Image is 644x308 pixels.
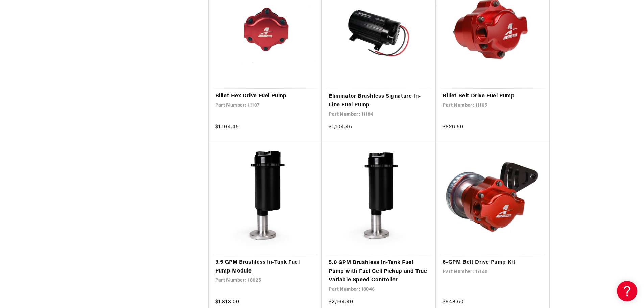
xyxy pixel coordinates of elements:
a: Billet Belt Drive Fuel Pump [443,92,543,101]
a: 5.0 GPM Brushless In-Tank Fuel Pump with Fuel Cell Pickup and True Variable Speed Controller [329,259,429,285]
a: Eliminator Brushless Signature In-Line Fuel Pump [329,92,429,110]
a: 6-GPM Belt Drive Pump Kit [443,258,543,267]
a: 3.5 GPM Brushless In-Tank Fuel Pump Module [215,258,315,276]
a: Billet Hex Drive Fuel Pump [215,92,315,101]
